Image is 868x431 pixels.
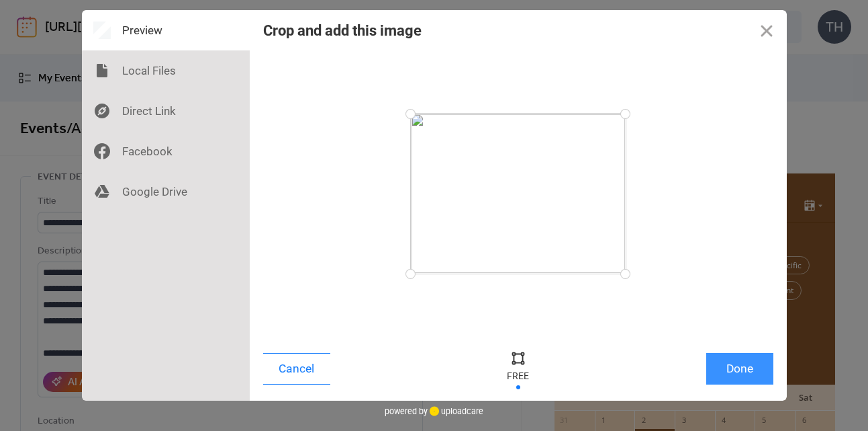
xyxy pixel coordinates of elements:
[82,50,250,91] div: Local Files
[82,91,250,131] div: Direct Link
[82,10,250,50] div: Preview
[706,353,773,385] button: Done
[263,22,422,39] div: Crop and add this image
[385,401,483,421] div: powered by
[82,171,250,212] div: Google Drive
[82,131,250,171] div: Facebook
[263,353,330,385] button: Cancel
[428,406,483,416] a: uploadcare
[746,10,787,50] button: Close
